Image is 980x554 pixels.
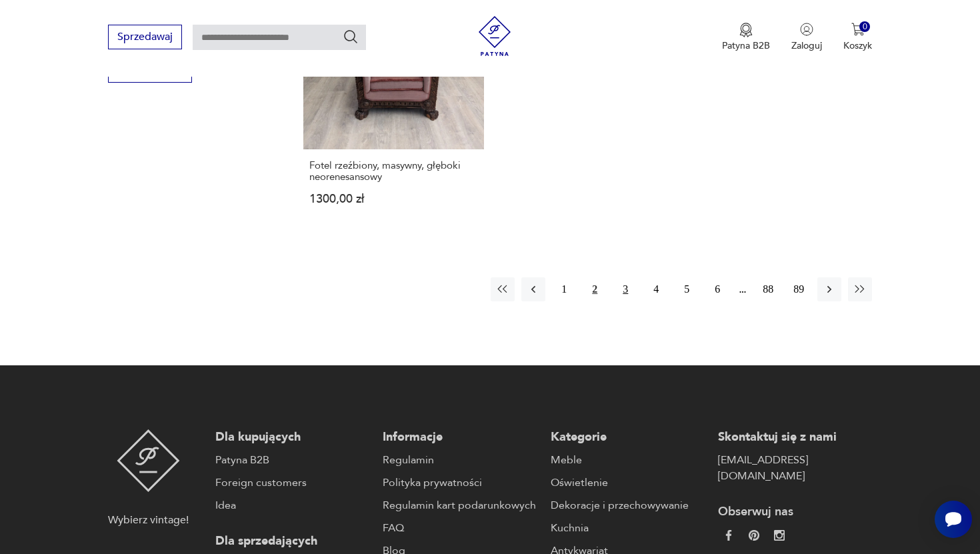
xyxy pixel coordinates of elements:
[851,23,865,36] img: Ikona koszyka
[787,277,811,301] button: 89
[722,23,770,52] a: Ikona medaluPatyna B2B
[843,23,872,52] button: 0Koszyk
[739,23,753,37] img: Ikona medalu
[309,193,478,205] p: 1300,00 zł
[383,520,537,536] a: FAQ
[108,33,182,43] a: Sprzedawaj
[383,452,537,468] a: Regulamin
[774,530,785,541] img: c2fd9cf7f39615d9d6839a72ae8e59e5.webp
[383,475,537,491] a: Polityka prywatności
[722,23,770,52] button: Patyna B2B
[551,520,705,536] a: Kuchnia
[791,39,822,52] p: Zaloguj
[843,39,872,52] p: Koszyk
[800,23,813,36] img: Ikonka użytkownika
[551,497,705,513] a: Dekoracje i przechowywanie
[309,160,478,183] h3: Fotel rzeźbiony, masywny, głęboki neorenesansowy
[475,16,515,56] img: Patyna - sklep z meblami i dekoracjami vintage
[343,29,359,45] button: Szukaj
[859,21,871,33] div: 0
[117,429,180,492] img: Patyna - sklep z meblami i dekoracjami vintage
[705,277,729,301] button: 6
[108,25,182,49] button: Sprzedawaj
[551,452,705,468] a: Meble
[215,533,369,549] p: Dla sprzedających
[551,475,705,491] a: Oświetlenie
[935,501,972,538] iframe: Smartsupp widget button
[675,277,699,301] button: 5
[108,512,189,528] p: Wybierz vintage!
[718,429,872,445] p: Skontaktuj się z nami
[644,277,668,301] button: 4
[723,530,734,541] img: da9060093f698e4c3cedc1453eec5031.webp
[552,277,576,301] button: 1
[722,39,770,52] p: Patyna B2B
[613,277,637,301] button: 3
[383,429,537,445] p: Informacje
[215,475,369,491] a: Foreign customers
[215,497,369,513] a: Idea
[718,504,872,520] p: Obserwuj nas
[551,429,705,445] p: Kategorie
[718,452,872,484] a: [EMAIL_ADDRESS][DOMAIN_NAME]
[791,23,822,52] button: Zaloguj
[215,429,369,445] p: Dla kupujących
[383,497,537,513] a: Regulamin kart podarunkowych
[749,530,759,541] img: 37d27d81a828e637adc9f9cb2e3d3a8a.webp
[583,277,607,301] button: 2
[756,277,780,301] button: 88
[215,452,369,468] a: Patyna B2B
